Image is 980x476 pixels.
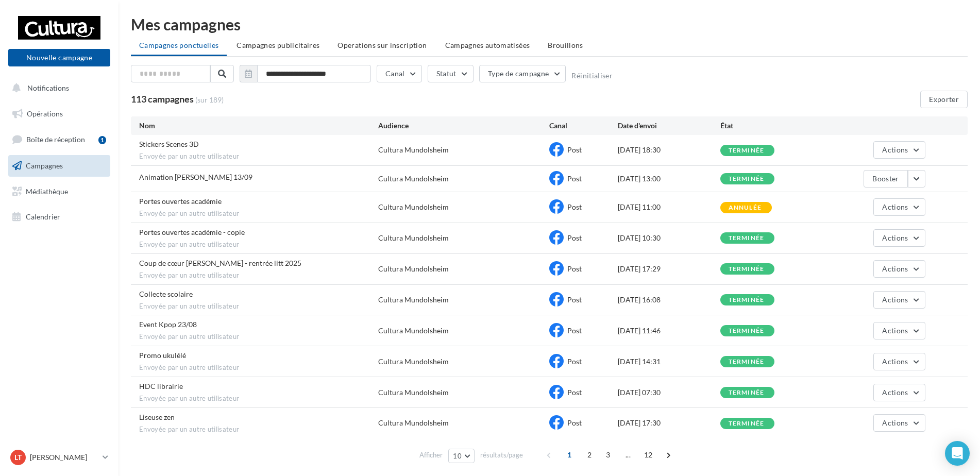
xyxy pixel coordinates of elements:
div: Nom [139,121,378,131]
div: [DATE] 17:29 [618,264,720,274]
div: terminée [729,359,765,365]
span: Actions [882,202,908,211]
button: Actions [873,322,925,339]
button: Actions [873,353,925,370]
span: Actions [882,357,908,366]
a: LT [PERSON_NAME] [8,448,110,467]
span: Actions [882,388,908,397]
div: terminée [729,328,765,334]
div: Cultura Mundolsheim [378,295,449,305]
div: 1 [98,136,106,144]
div: annulée [729,205,762,211]
p: [PERSON_NAME] [30,452,98,463]
span: Actions [882,145,908,154]
span: Post [567,202,582,211]
span: Boîte de réception [26,135,85,144]
span: Brouillons [548,41,583,49]
span: Operations sur inscription [337,41,427,49]
span: 113 campagnes [131,93,194,105]
span: HDC librairie [139,382,183,390]
div: [DATE] 14:31 [618,356,720,367]
span: Post [567,145,582,154]
div: terminée [729,266,765,273]
span: Stickers Scenes 3D [139,140,199,148]
span: Post [567,418,582,427]
span: Envoyée par un autre utilisateur [139,152,378,161]
button: Nouvelle campagne [8,49,110,66]
div: Date d'envoi [618,121,720,131]
div: [DATE] 07:30 [618,387,720,398]
span: Post [567,295,582,304]
span: Actions [882,295,908,304]
div: [DATE] 13:00 [618,174,720,184]
div: Cultura Mundolsheim [378,264,449,274]
button: Actions [873,384,925,401]
span: ... [620,447,636,463]
button: Actions [873,141,925,159]
span: Campagnes [26,161,63,170]
a: Médiathèque [6,181,112,202]
span: Post [567,264,582,273]
span: Portes ouvertes académie - copie [139,228,245,236]
span: Coup de cœur Lucas - rentrée litt 2025 [139,259,301,267]
div: terminée [729,235,765,242]
span: Envoyée par un autre utilisateur [139,332,378,342]
div: terminée [729,176,765,182]
button: Actions [873,229,925,247]
button: Type de campagne [479,65,566,82]
div: Cultura Mundolsheim [378,233,449,243]
span: Event Kpop 23/08 [139,320,197,329]
span: 3 [600,447,616,463]
button: Actions [873,414,925,432]
div: Mes campagnes [131,16,968,32]
div: Audience [378,121,549,131]
span: Envoyée par un autre utilisateur [139,302,378,311]
span: Collecte scolaire [139,290,193,298]
span: Envoyée par un autre utilisateur [139,394,378,403]
span: Portes ouvertes académie [139,197,222,206]
span: Promo ukulélé [139,351,186,360]
div: [DATE] 10:30 [618,233,720,243]
span: Actions [882,233,908,242]
span: Envoyée par un autre utilisateur [139,425,378,434]
span: Post [567,357,582,366]
div: Cultura Mundolsheim [378,202,449,212]
a: Campagnes [6,155,112,177]
button: Actions [873,198,925,216]
span: 2 [581,447,598,463]
div: [DATE] 16:08 [618,295,720,305]
span: Envoyée par un autre utilisateur [139,363,378,372]
div: Cultura Mundolsheim [378,326,449,336]
span: 1 [561,447,578,463]
span: Animation Lorcana 13/09 [139,173,252,181]
div: Cultura Mundolsheim [378,418,449,428]
div: [DATE] 18:30 [618,145,720,155]
span: Actions [882,264,908,273]
div: terminée [729,420,765,427]
a: Calendrier [6,206,112,228]
span: Actions [882,326,908,335]
button: Statut [428,65,474,82]
button: Exporter [920,91,968,108]
span: Post [567,174,582,183]
span: Post [567,388,582,397]
button: Réinitialiser [571,72,613,80]
button: Actions [873,260,925,278]
div: Cultura Mundolsheim [378,356,449,367]
button: Notifications [6,77,108,99]
button: Actions [873,291,925,309]
span: Opérations [27,109,63,118]
button: Canal [377,65,422,82]
div: Cultura Mundolsheim [378,387,449,398]
span: (sur 189) [195,95,224,105]
div: terminée [729,297,765,303]
span: résultats/page [480,450,523,460]
div: [DATE] 17:30 [618,418,720,428]
span: Notifications [27,83,69,92]
span: Envoyée par un autre utilisateur [139,209,378,218]
div: État [720,121,823,131]
span: Post [567,233,582,242]
span: 10 [453,452,462,460]
span: Envoyée par un autre utilisateur [139,271,378,280]
span: Afficher [419,450,443,460]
